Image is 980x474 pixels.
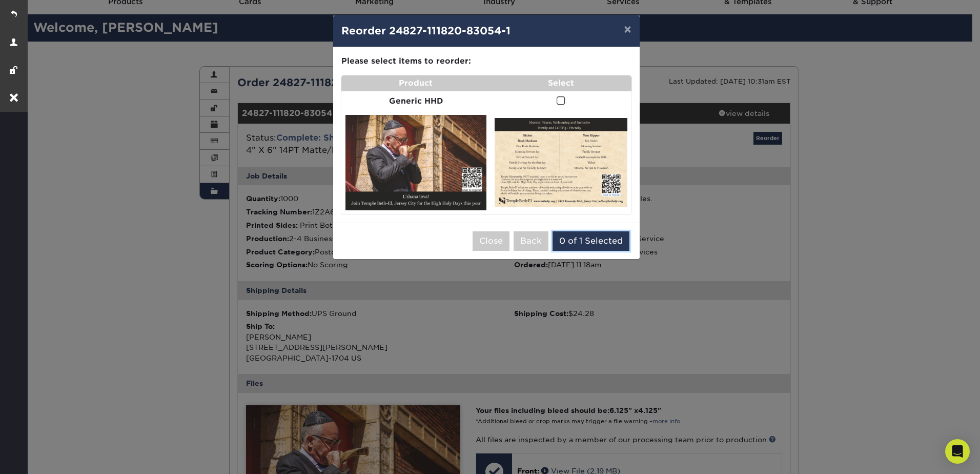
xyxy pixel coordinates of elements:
[399,78,433,88] strong: Product
[945,439,970,464] div: Open Intercom Messenger
[389,96,443,106] strong: Generic HHD
[548,78,574,88] strong: Select
[341,23,631,38] h4: Reorder 24827-111820-83054-1
[514,231,548,251] button: Back
[616,15,639,44] button: ×
[553,231,629,251] button: 0 of 1 Selected
[495,118,627,207] img: primo-9185-66cf34af93fe3
[341,56,471,66] strong: Please select items to reorder:
[473,231,509,251] button: Close
[345,115,487,210] img: primo-4946-66cf34af863d7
